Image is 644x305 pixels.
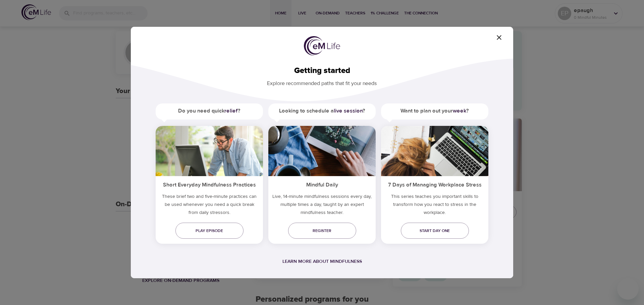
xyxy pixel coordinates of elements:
[156,176,263,193] h5: Short Everyday Mindfulness Practices
[142,66,502,76] h2: Getting started
[453,107,466,114] a: week
[268,126,376,176] img: ims
[293,227,351,234] span: Register
[406,227,464,234] span: Start day one
[224,107,238,114] a: relief
[288,223,356,239] a: Register
[142,76,502,87] p: Explore recommended paths that fit your needs
[268,193,376,219] p: Live, 14-minute mindfulness sessions every day, multiple times a day, taught by an expert mindful...
[401,223,469,239] a: Start day one
[381,126,488,176] img: ims
[156,126,263,176] img: ims
[282,258,362,264] a: Learn more about mindfulness
[381,193,488,219] p: This series teaches you important skills to transform how you react to stress in the workplace.
[268,176,376,193] h5: Mindful Daily
[156,193,263,219] h5: These brief two and five-minute practices can be used whenever you need a quick break from daily ...
[156,103,263,119] h5: Do you need quick ?
[304,36,340,56] img: logo
[181,227,238,234] span: Play episode
[175,223,244,239] a: Play episode
[268,103,376,119] h5: Looking to schedule a ?
[334,107,363,114] a: live session
[381,103,488,119] h5: Want to plan out your ?
[381,176,488,193] h5: 7 Days of Managing Workplace Stress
